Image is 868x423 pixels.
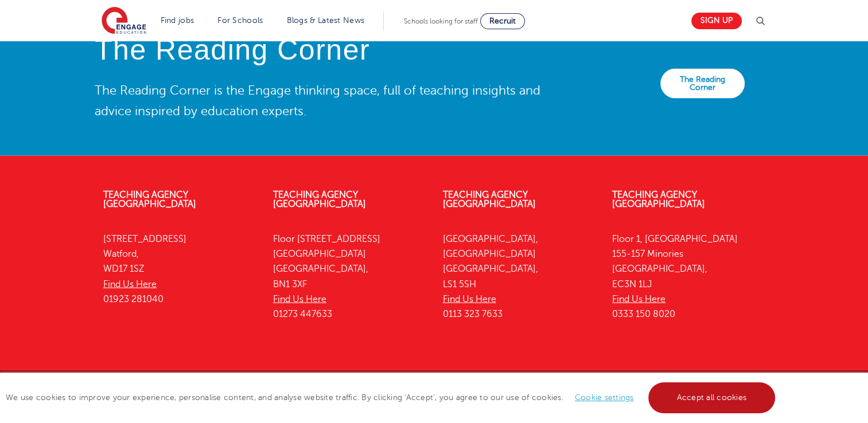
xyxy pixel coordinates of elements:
[404,17,478,25] span: Schools looking for staff
[612,190,705,209] a: Teaching Agency [GEOGRAPHIC_DATA]
[287,16,365,25] a: Blogs & Latest News
[575,393,634,402] a: Cookie settings
[612,294,665,304] a: Find Us Here
[6,393,778,402] span: We use cookies to improve your experience, personalise content, and analyse website traffic. By c...
[273,232,426,322] p: Floor [STREET_ADDRESS] [GEOGRAPHIC_DATA] [GEOGRAPHIC_DATA], BN1 3XF 01273 447633
[161,16,194,25] a: Find jobs
[480,13,525,29] a: Recruit
[95,80,549,122] p: The Reading Corner is the Engage thinking space, full of teaching insights and advice inspired by...
[691,13,742,29] a: Sign up
[102,7,146,36] img: Engage Education
[273,190,366,209] a: Teaching Agency [GEOGRAPHIC_DATA]
[443,232,595,322] p: [GEOGRAPHIC_DATA], [GEOGRAPHIC_DATA] [GEOGRAPHIC_DATA], LS1 5SH 0113 323 7633
[660,69,745,99] a: The Reading Corner
[103,190,196,209] a: Teaching Agency [GEOGRAPHIC_DATA]
[95,34,549,66] h4: The Reading Corner
[489,17,516,25] span: Recruit
[103,279,157,289] a: Find Us Here
[273,294,326,304] a: Find Us Here
[648,382,776,413] a: Accept all cookies
[443,190,536,209] a: Teaching Agency [GEOGRAPHIC_DATA]
[103,232,256,307] p: [STREET_ADDRESS] Watford, WD17 1SZ 01923 281040
[217,16,263,25] a: For Schools
[443,294,496,304] a: Find Us Here
[612,232,765,322] p: Floor 1, [GEOGRAPHIC_DATA] 155-157 Minories [GEOGRAPHIC_DATA], EC3N 1LJ 0333 150 8020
